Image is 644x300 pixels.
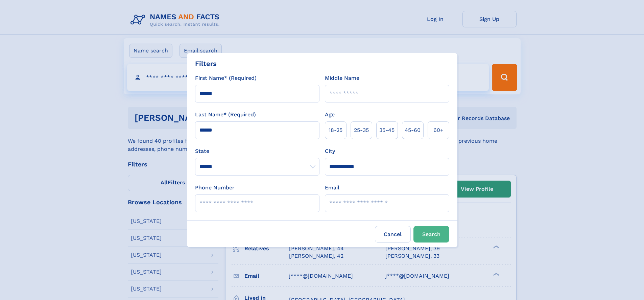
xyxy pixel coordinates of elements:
[375,226,411,243] label: Cancel
[325,184,339,192] label: Email
[195,59,217,69] div: Filters
[195,184,235,192] label: Phone Number
[325,74,359,82] label: Middle Name
[329,126,342,134] span: 18‑25
[433,126,444,134] span: 60+
[195,147,319,155] label: State
[325,111,335,119] label: Age
[379,126,395,134] span: 35‑45
[413,226,449,243] button: Search
[354,126,369,134] span: 25‑35
[195,111,256,119] label: Last Name* (Required)
[195,74,257,82] label: First Name* (Required)
[325,147,335,155] label: City
[405,126,421,134] span: 45‑60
